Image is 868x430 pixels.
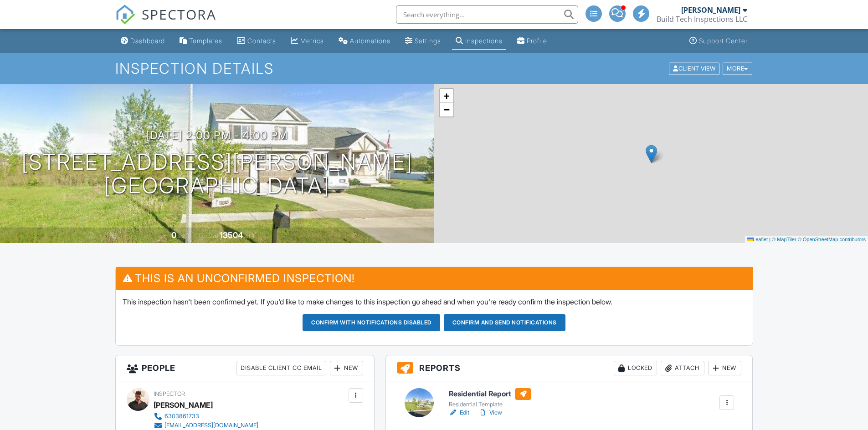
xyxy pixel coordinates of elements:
h3: This is an Unconfirmed Inspection! [116,267,753,289]
div: Templates [189,37,222,45]
div: Support Center [699,37,748,45]
a: © MapTiler [772,237,796,242]
a: Metrics [287,33,328,50]
span: Lot Size [199,233,218,239]
span: sq.ft. [244,233,256,239]
div: Contacts [247,37,276,45]
span: − [443,104,449,115]
a: Edit [449,408,469,417]
a: Zoom out [440,103,453,116]
div: Settings [415,37,441,45]
a: Inspections [452,33,506,50]
div: [PERSON_NAME] [681,5,740,15]
a: Templates [176,33,226,50]
a: Automations (Advanced) [335,33,394,50]
div: More [723,62,752,75]
h3: [DATE] 2:00 pm - 4:00 pm [146,129,288,142]
a: Settings [401,33,445,50]
img: The Best Home Inspection Software - Spectora [115,5,135,25]
span: | [769,237,770,242]
a: Company Profile [514,33,551,50]
a: © OpenStreetMap contributors [798,237,866,242]
div: Locked [614,361,657,375]
h6: Residential Report [449,388,531,400]
span: SPECTORA [142,5,216,24]
h3: Reports [386,355,753,381]
a: [EMAIL_ADDRESS][DOMAIN_NAME] [154,421,258,430]
a: Client View [668,65,722,71]
div: Build Tech Inspections LLC [657,15,747,24]
img: Marker [646,145,657,163]
a: View [478,408,502,417]
div: [PERSON_NAME] [154,398,213,412]
div: New [330,361,363,375]
div: Inspections [465,37,503,45]
h1: Inspection Details [115,61,753,76]
p: This inspection hasn't been confirmed yet. If you'd like to make changes to this inspection go ah... [123,297,746,307]
button: Confirm and send notifications [444,314,565,331]
a: Zoom in [440,89,453,103]
a: Contacts [233,33,280,50]
a: SPECTORA [115,12,216,31]
div: [EMAIL_ADDRESS][DOMAIN_NAME] [164,422,258,429]
h3: People [116,355,374,381]
h1: [STREET_ADDRESS][PERSON_NAME] [GEOGRAPHIC_DATA] [21,150,413,198]
div: 13504 [220,230,243,240]
div: Metrics [300,37,324,45]
div: 0 [171,230,176,240]
input: Search everything... [396,5,578,24]
a: Residential Report Residential Template [449,388,531,408]
div: Client View [669,62,719,75]
div: Dashboard [130,37,165,45]
span: + [443,90,449,101]
span: sq. ft. [178,233,190,239]
span: Inspector [154,390,185,397]
a: Dashboard [117,33,169,50]
a: 6303861733 [154,412,258,421]
button: Confirm with notifications disabled [303,314,440,331]
div: Residential Template [449,401,531,408]
div: Profile [527,37,547,45]
div: Automations [350,37,390,45]
div: Disable Client CC Email [236,361,326,375]
a: Support Center [686,33,751,50]
div: 6303861733 [164,413,199,420]
div: New [708,361,741,375]
div: Attach [661,361,704,375]
a: Leaflet [747,237,768,242]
